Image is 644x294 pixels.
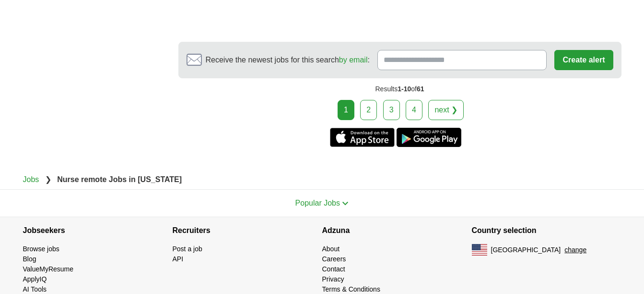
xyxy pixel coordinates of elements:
div: Results of [178,78,621,100]
a: ApplyIQ [23,275,47,283]
img: US flag [472,244,487,256]
span: 61 [417,85,424,93]
span: ❯ [45,175,51,184]
h4: Country selection [472,217,621,244]
a: 4 [406,100,422,120]
a: AI Tools [23,285,47,293]
a: Contact [322,265,345,273]
button: change [564,245,586,255]
a: Terms & Conditions [322,285,380,293]
a: Jobs [23,175,39,184]
a: ValueMyResume [23,265,74,273]
img: toggle icon [342,201,349,206]
a: Get the iPhone app [330,128,395,147]
div: 1 [338,100,354,120]
button: Create alert [554,50,613,70]
a: Get the Android app [397,128,461,147]
a: Careers [322,255,346,263]
a: Post a job [173,245,202,253]
a: Privacy [322,275,344,283]
a: Browse jobs [23,245,59,253]
a: 2 [360,100,377,120]
span: Popular Jobs [295,199,340,207]
a: by email [339,56,368,64]
a: API [173,255,184,263]
a: 3 [383,100,400,120]
span: 1-10 [398,85,411,93]
a: Blog [23,255,36,263]
span: Receive the newest jobs for this search : [206,54,370,66]
a: About [322,245,340,253]
strong: Nurse remote Jobs in [US_STATE] [57,175,182,184]
a: next ❯ [428,100,464,120]
span: [GEOGRAPHIC_DATA] [491,245,561,255]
